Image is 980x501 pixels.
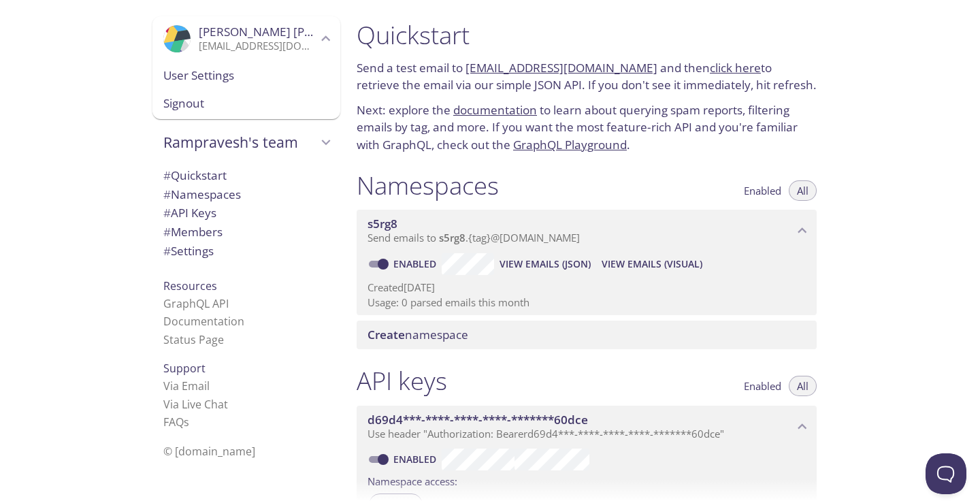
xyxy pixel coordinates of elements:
h1: Quickstart [357,20,817,50]
span: Rampravesh's team [163,133,317,152]
span: # [163,205,171,221]
span: Send emails to . {tag} @[DOMAIN_NAME] [367,231,580,244]
span: s5rg8 [439,231,465,244]
div: User Settings [152,61,340,90]
button: All [789,180,817,201]
button: All [789,376,817,396]
div: Rampravesh Yadav [152,16,340,61]
a: click here [710,60,761,76]
a: Via Email [163,378,210,393]
button: View Emails (JSON) [494,253,596,275]
a: Documentation [163,314,244,329]
a: Enabled [391,453,442,466]
a: GraphQL API [163,296,229,311]
span: # [163,243,171,259]
span: s [184,415,189,430]
button: Enabled [736,180,789,201]
span: Settings [163,243,214,259]
span: [PERSON_NAME] [PERSON_NAME] [199,24,385,39]
p: [EMAIL_ADDRESS][DOMAIN_NAME] [199,39,317,53]
p: Next: explore the to learn about querying spam reports, filtering emails by tag, and more. If you... [357,101,817,154]
p: Usage: 0 parsed emails this month [367,295,806,310]
a: GraphQL Playground [513,137,627,152]
span: View Emails (JSON) [500,256,591,272]
span: API Keys [163,205,216,221]
span: # [163,224,171,240]
span: © [DOMAIN_NAME] [163,444,255,459]
span: User Settings [163,67,329,84]
div: s5rg8 namespace [357,210,817,252]
h1: API keys [357,366,447,396]
iframe: Help Scout Beacon - Open [926,453,966,494]
span: Namespaces [163,187,241,202]
a: FAQ [163,415,189,430]
a: Status Page [163,332,224,347]
a: Enabled [391,257,442,270]
span: View Emails (Visual) [602,256,702,272]
span: Resources [163,278,217,293]
span: Support [163,361,206,376]
span: Create [367,327,405,342]
h1: Namespaces [357,170,499,201]
div: Create namespace [357,321,817,349]
span: Signout [163,95,329,112]
a: Via Live Chat [163,397,228,412]
a: [EMAIL_ADDRESS][DOMAIN_NAME] [465,60,657,76]
span: namespace [367,327,468,342]
a: documentation [453,102,537,118]
div: Members [152,223,340,242]
span: s5rg8 [367,216,397,231]
label: Namespace access: [367,470,457,490]
div: Rampravesh's team [152,125,340,160]
div: Namespaces [152,185,340,204]
span: # [163,187,171,202]
button: View Emails (Visual) [596,253,708,275]
p: Send a test email to and then to retrieve the email via our simple JSON API. If you don't see it ... [357,59,817,94]
div: Quickstart [152,166,340,185]
div: Team Settings [152,242,340,261]
button: Enabled [736,376,789,396]
div: API Keys [152,204,340,223]
span: # [163,167,171,183]
span: Quickstart [163,167,227,183]
p: Created [DATE] [367,280,806,295]
div: Signout [152,89,340,119]
span: Members [163,224,223,240]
